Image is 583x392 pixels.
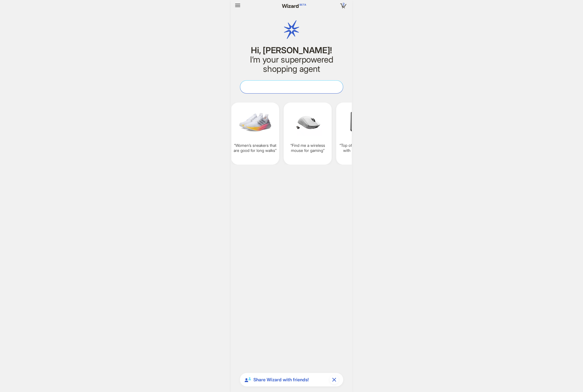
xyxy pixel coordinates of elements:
[233,143,277,153] q: Women’s sneakers that are good for long walks
[233,106,277,138] img: Women's%20sneakers%20that%20are%20good%20for%20long%20walks-b9091598.png
[253,377,327,383] span: Share Wizard with friends!
[343,2,345,6] span: 2
[240,46,343,55] h1: Hi, [PERSON_NAME]!
[286,106,329,138] img: Find%20me%20a%20wireless%20mouse%20for%20gaming-715c5ba0.png
[336,103,384,165] div: Top of the line air fryer with large capacity
[240,55,343,74] h2: I’m your superpowered shopping agent
[338,106,382,138] img: Top%20of%20the%20line%20air%20fryer%20with%20large%20capacity-d8b2d60f.png
[338,143,382,153] q: Top of the line air fryer with large capacity
[240,373,343,386] div: Share Wizard with friends!
[231,103,279,165] div: Women’s sneakers that are good for long walks
[284,103,332,165] div: Find me a wireless mouse for gaming
[286,143,329,153] q: Find me a wireless mouse for gaming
